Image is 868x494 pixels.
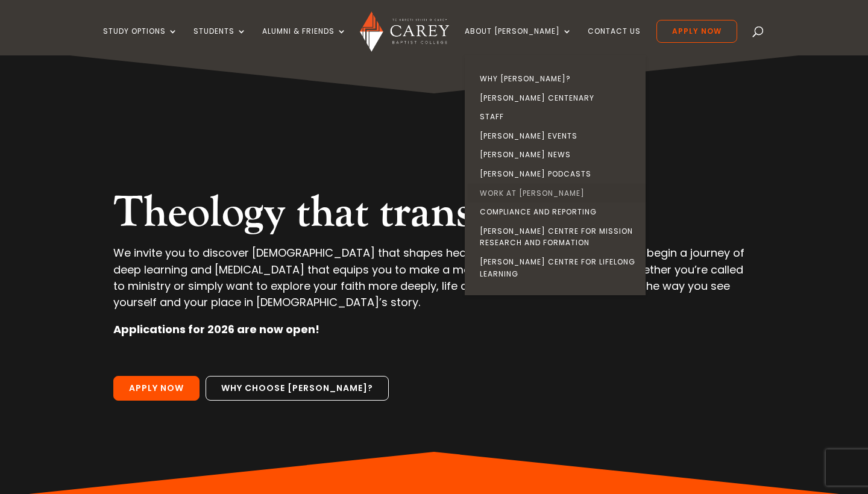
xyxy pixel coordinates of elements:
[113,322,319,337] strong: Applications for 2026 are now open!
[468,89,649,108] a: [PERSON_NAME] Centenary
[468,69,649,89] a: Why [PERSON_NAME]?
[465,27,572,55] a: About [PERSON_NAME]
[468,184,649,203] a: Work at [PERSON_NAME]
[468,252,649,283] a: [PERSON_NAME] Centre for Lifelong Learning
[468,127,649,146] a: [PERSON_NAME] Events
[103,27,178,55] a: Study Options
[468,107,649,127] a: Staff
[468,164,649,184] a: [PERSON_NAME] Podcasts
[113,245,755,321] p: We invite you to discover [DEMOGRAPHIC_DATA] that shapes hearts, minds, and communities and begin...
[113,376,200,401] a: Apply Now
[360,11,448,52] img: Carey Baptist College
[206,376,389,401] a: Why choose [PERSON_NAME]?
[468,145,649,164] a: [PERSON_NAME] News
[468,222,649,252] a: [PERSON_NAME] Centre for Mission Research and Formation
[468,202,649,222] a: Compliance and Reporting
[656,20,737,43] a: Apply Now
[262,27,347,55] a: Alumni & Friends
[193,27,247,55] a: Students
[113,187,755,245] h2: Theology that transforms
[588,27,641,55] a: Contact Us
